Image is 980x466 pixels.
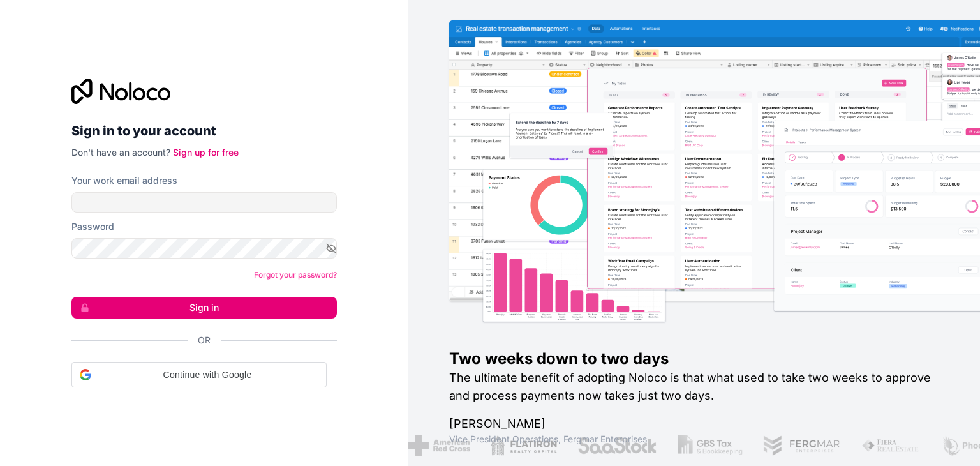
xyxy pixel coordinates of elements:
[71,220,114,233] label: Password
[71,362,327,387] div: Continue with Google
[71,192,337,213] input: Email address
[71,238,337,259] input: Password
[254,270,337,280] a: Forgot your password?
[71,119,337,142] h2: Sign in to your account
[198,334,211,347] span: Or
[367,435,429,456] img: /assets/american-red-cross-BAupjrZR.png
[71,147,170,158] span: Don't have an account?
[71,297,337,319] button: Sign in
[71,174,177,187] label: Your work email address
[449,369,939,405] h2: The ultimate benefit of adopting Noloco is that what used to take two weeks to approve and proces...
[173,147,239,158] a: Sign up for free
[449,415,939,433] h1: [PERSON_NAME]
[96,368,318,382] span: Continue with Google
[449,433,939,446] h1: Vice President Operations , Fergmar Enterprises
[449,349,939,369] h1: Two weeks down to two days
